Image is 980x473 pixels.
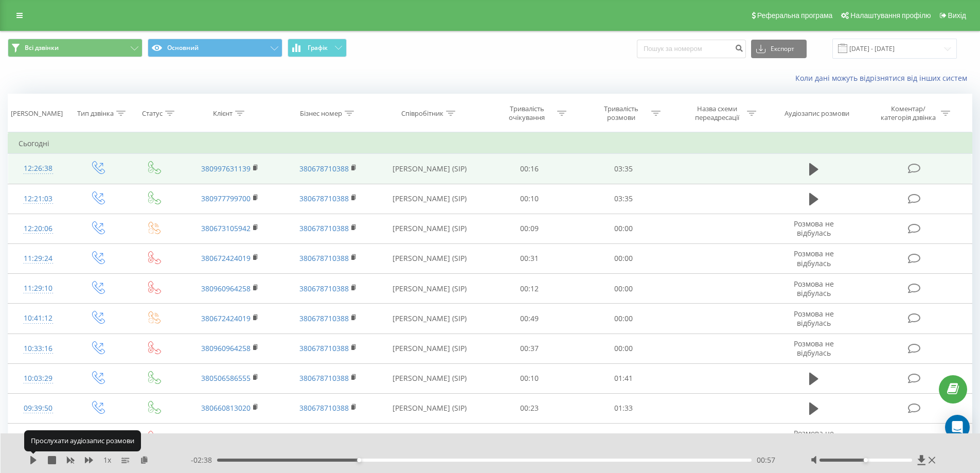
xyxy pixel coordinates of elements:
[577,274,671,304] td: 00:00
[377,274,483,304] td: [PERSON_NAME] (SIP)
[483,393,577,423] td: 00:23
[201,403,251,413] a: 380660813020
[148,39,282,57] button: Основний
[377,154,483,184] td: [PERSON_NAME] (SIP)
[201,164,251,173] a: 380997631139
[637,40,746,58] input: Пошук за номером
[483,274,577,304] td: 00:12
[577,154,671,184] td: 03:35
[377,363,483,393] td: [PERSON_NAME] (SIP)
[757,11,833,20] span: Реферальна програма
[483,214,577,243] td: 00:09
[401,109,443,118] div: Співробітник
[299,343,349,353] a: 380678710388
[577,424,671,453] td: 00:00
[19,398,58,418] div: 09:39:50
[201,253,251,263] a: 380672424019
[794,428,834,447] span: Розмова не відбулась
[483,243,577,273] td: 00:31
[19,219,58,239] div: 12:20:06
[795,73,972,83] a: Коли дані можуть відрізнятися вiд інших систем
[483,424,577,453] td: 00:43
[25,44,59,52] span: Всі дзвінки
[19,369,58,389] div: 10:03:29
[377,304,483,334] td: [PERSON_NAME] (SIP)
[377,334,483,363] td: [PERSON_NAME] (SIP)
[201,343,251,353] a: 380960964258
[201,194,251,203] a: 380977799700
[577,184,671,214] td: 03:35
[288,39,347,57] button: Графік
[308,44,328,51] span: Графік
[299,313,349,323] a: 380678710388
[377,243,483,273] td: [PERSON_NAME] (SIP)
[357,458,361,462] div: Accessibility label
[594,104,649,122] div: Тривалість розмови
[19,159,58,179] div: 12:26:38
[11,109,63,118] div: [PERSON_NAME]
[201,373,251,383] a: 380506586555
[19,308,58,328] div: 10:41:12
[77,109,114,118] div: Тип дзвінка
[500,104,555,122] div: Тривалість очікування
[19,189,58,209] div: 12:21:03
[794,339,834,358] span: Розмова не відбулась
[299,194,349,203] a: 380678710388
[483,334,577,363] td: 00:37
[19,339,58,359] div: 10:33:16
[201,284,251,293] a: 380960964258
[191,455,217,465] span: - 02:38
[8,133,972,154] td: Сьогодні
[8,39,142,57] button: Всі дзвінки
[757,455,775,465] span: 00:57
[19,278,58,299] div: 11:29:10
[299,223,349,233] a: 380678710388
[577,363,671,393] td: 01:41
[24,430,141,451] div: Прослухати аудіозапис розмови
[794,249,834,268] span: Розмова не відбулась
[794,309,834,328] span: Розмова не відбулась
[794,219,834,238] span: Розмова не відбулась
[299,253,349,263] a: 380678710388
[103,455,111,465] span: 1 x
[751,40,807,58] button: Експорт
[377,184,483,214] td: [PERSON_NAME] (SIP)
[577,243,671,273] td: 00:00
[300,109,342,118] div: Бізнес номер
[864,458,868,462] div: Accessibility label
[377,214,483,243] td: [PERSON_NAME] (SIP)
[785,109,849,118] div: Аудіозапис розмови
[201,223,251,233] a: 380673105942
[689,104,744,122] div: Назва схеми переадресації
[483,304,577,334] td: 00:49
[19,428,58,448] div: 09:17:04
[377,393,483,423] td: [PERSON_NAME] (SIP)
[850,11,931,20] span: Налаштування профілю
[878,104,938,122] div: Коментар/категорія дзвінка
[299,373,349,383] a: 380678710388
[577,393,671,423] td: 01:33
[483,154,577,184] td: 00:16
[483,184,577,214] td: 00:10
[945,415,970,440] div: Open Intercom Messenger
[19,249,58,269] div: 11:29:24
[577,304,671,334] td: 00:00
[142,109,163,118] div: Статус
[299,403,349,413] a: 380678710388
[299,164,349,173] a: 380678710388
[213,109,233,118] div: Клієнт
[794,279,834,298] span: Розмова не відбулась
[483,363,577,393] td: 00:10
[299,284,349,293] a: 380678710388
[577,334,671,363] td: 00:00
[577,214,671,243] td: 00:00
[377,424,483,453] td: [PERSON_NAME] (SIP)
[948,11,966,20] span: Вихід
[201,313,251,323] a: 380672424019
